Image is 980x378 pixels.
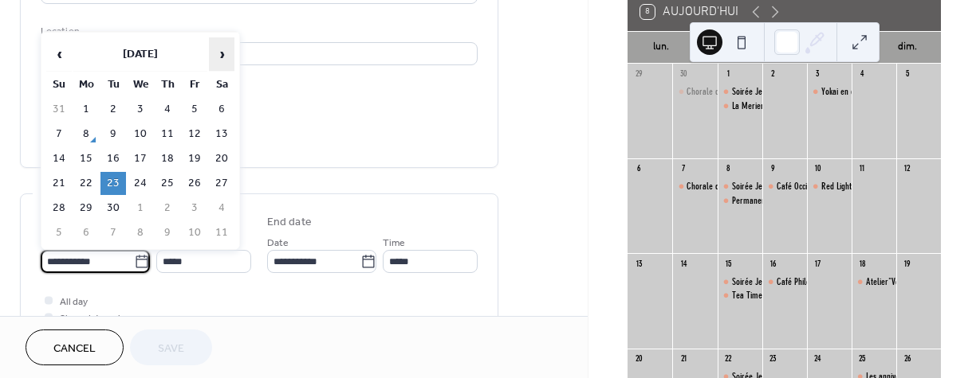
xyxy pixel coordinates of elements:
td: 10 [182,221,207,244]
th: Mo [73,73,99,96]
div: 8 [722,163,734,175]
div: Red Light en Concert [807,180,852,193]
th: Sa [209,73,234,96]
div: 13 [632,258,644,270]
td: 29 [73,197,99,220]
button: 8Aujourd'hui [635,1,744,23]
div: 20 [632,353,644,365]
div: Soirée Jeux du Rallu [732,85,800,99]
div: 5 [901,68,913,80]
div: Soirée Jeux du Rallu [718,180,762,193]
td: 11 [209,221,234,244]
div: 25 [856,353,868,365]
div: Chorale des Meutes Rieuses [672,85,717,99]
td: 6 [73,221,99,244]
div: Location [41,23,474,40]
td: 9 [155,221,180,244]
div: 16 [767,258,779,270]
td: 8 [73,123,99,146]
td: 6 [209,98,234,121]
td: 4 [155,98,180,121]
span: Cancel [53,341,96,357]
th: Su [46,73,72,96]
td: 7 [46,123,72,146]
span: Show date only [60,310,125,327]
div: La Merienda, atelier de discussion en Espagnol [718,99,762,113]
div: Chorale des Meutes Rieuses [687,180,780,193]
td: 14 [46,147,72,170]
td: 1 [128,197,153,220]
div: 6 [632,163,644,175]
td: 18 [155,147,180,170]
td: 26 [182,172,207,195]
div: Yokai en concert [821,85,875,99]
div: Yokai en concert [807,85,852,99]
div: La Merienda, atelier de discussion en Espagnol [732,99,885,113]
td: 20 [209,147,234,170]
td: 19 [182,147,207,170]
div: 14 [677,258,689,270]
td: 9 [100,123,126,146]
td: 28 [46,197,72,220]
div: mar. [682,32,723,64]
div: 2 [767,68,779,80]
td: 10 [128,123,153,146]
div: Chorale des Meutes Rieuses [687,85,780,99]
th: Tu [100,73,126,96]
td: 23 [100,172,126,195]
th: Fr [182,73,207,96]
div: 9 [767,163,779,175]
div: Soirée Jeux du Rallu [732,180,800,193]
td: 2 [100,98,126,121]
div: 18 [856,258,868,270]
span: Date [267,235,289,251]
div: 19 [901,258,913,270]
th: [DATE] [73,37,207,72]
div: 7 [677,163,689,175]
div: 3 [812,68,824,80]
div: Café Occitan, discussion en langue en occitane [777,180,928,193]
td: 3 [128,98,153,121]
div: lun. [640,32,682,64]
div: Café Philo avec les philosophes publiques​ [777,275,913,289]
div: 21 [677,353,689,365]
span: ‹ [47,38,71,70]
div: 23 [767,353,779,365]
div: Tea Time - Atelier de discussion en Anglais [732,289,874,302]
th: We [128,73,153,96]
div: Café Philo avec les philosophes publiques​ [762,275,807,289]
div: 10 [812,163,824,175]
td: 27 [209,172,234,195]
td: 5 [182,98,207,121]
button: Cancel [26,329,124,365]
td: 8 [128,221,153,244]
td: 12 [182,123,207,146]
div: Atelier"Voyage Hypnotique" [866,275,956,289]
div: dim. [887,32,928,64]
td: 31 [46,98,72,121]
div: Soirée Jeux du Rallu [718,275,762,289]
td: 21 [46,172,72,195]
td: 30 [100,197,126,220]
div: Tea Time - Atelier de discussion en Anglais [718,289,762,302]
td: 1 [73,98,99,121]
td: 24 [128,172,153,195]
td: 4 [209,197,234,220]
td: 2 [155,197,180,220]
div: Atelier"Voyage Hypnotique" [852,275,896,289]
div: Soirée Jeux du Rallu [718,85,762,99]
td: 22 [73,172,99,195]
div: 24 [812,353,824,365]
div: End date [267,214,312,231]
span: › [210,38,234,70]
td: 16 [100,147,126,170]
div: Soirée Jeux du Rallu [732,275,800,289]
td: 25 [155,172,180,195]
div: Café Occitan, discussion en langue en occitane [762,180,807,193]
div: 1 [722,68,734,80]
span: All day [60,294,88,310]
div: 29 [632,68,644,80]
div: 30 [677,68,689,80]
div: 11 [856,163,868,175]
